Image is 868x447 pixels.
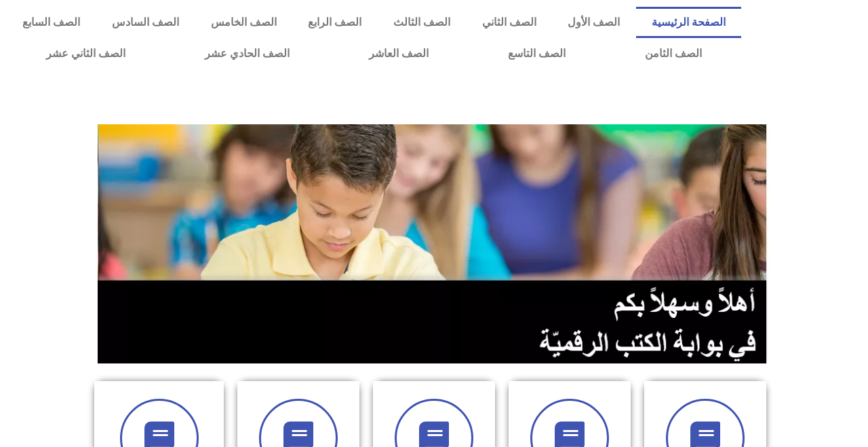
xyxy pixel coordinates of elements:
a: الصف السابع [7,7,96,38]
a: الصف الحادي عشر [165,38,330,69]
a: الصفحة الرئيسية [636,7,742,38]
a: الصف الثامن [606,38,742,69]
a: الصف السادس [96,7,195,38]
a: الصف الثالث [378,7,467,38]
a: الصف الأول [552,7,636,38]
a: الصف الثاني عشر [7,38,165,69]
a: الصف العاشر [330,38,469,69]
a: الصف التاسع [469,38,606,69]
a: الصف الخامس [195,7,292,38]
a: الصف الثاني [466,7,552,38]
a: الصف الرابع [292,7,378,38]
